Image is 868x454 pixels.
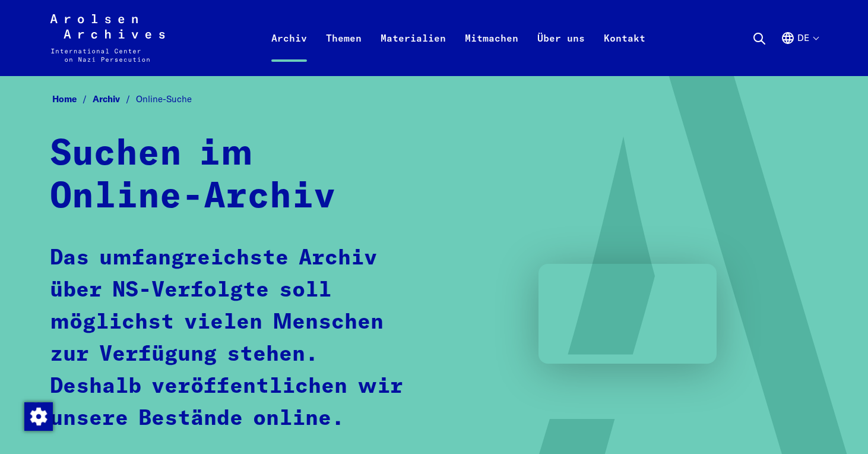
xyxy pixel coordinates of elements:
a: Home [52,93,93,105]
a: Archiv [93,93,136,105]
img: Zustimmung ändern [24,402,53,431]
a: Mitmachen [455,29,528,76]
strong: Suchen im Online-Archiv [50,137,335,215]
a: Materialien [371,29,455,76]
span: Online-Suche [136,93,192,105]
p: Das umfangreichste Archiv über NS-Verfolgte soll möglichst vielen Menschen zur Verfügung stehen. ... [50,242,413,435]
nav: Breadcrumb [50,90,818,109]
a: Archiv [262,29,316,76]
a: Über uns [528,29,594,76]
a: Kontakt [594,29,655,76]
a: Themen [316,29,371,76]
button: Deutsch, Sprachauswahl [781,31,818,74]
nav: Primär [262,14,655,62]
